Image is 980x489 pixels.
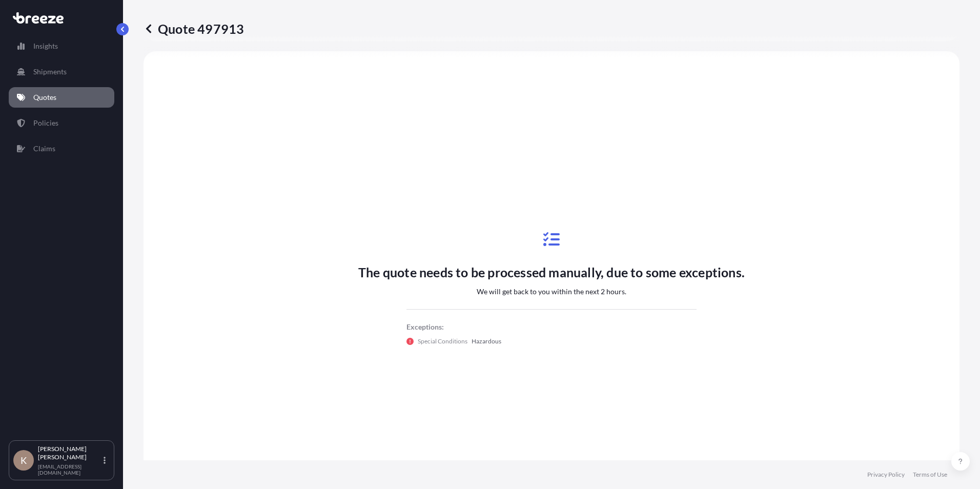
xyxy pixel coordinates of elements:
p: Policies [33,118,58,128]
a: Terms of Use [913,471,947,479]
p: [EMAIL_ADDRESS][DOMAIN_NAME] [38,463,101,476]
p: Shipments [33,67,67,77]
a: Policies [9,113,114,133]
p: The quote needs to be processed manually, due to some exceptions. [358,264,745,280]
p: Quotes [33,92,56,103]
a: Privacy Policy [867,471,905,479]
a: Insights [9,36,114,56]
a: Quotes [9,87,114,108]
p: [PERSON_NAME] [PERSON_NAME] [38,445,101,461]
a: Shipments [9,62,114,82]
p: Insights [33,41,58,51]
p: We will get back to you within the next 2 hours. [477,287,626,297]
p: Hazardous [472,336,501,347]
p: Special Conditions [418,336,467,347]
p: Claims [33,144,55,154]
p: Exceptions: [406,322,697,332]
span: K [21,455,27,465]
p: Quote 497913 [144,21,244,37]
a: Claims [9,138,114,159]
